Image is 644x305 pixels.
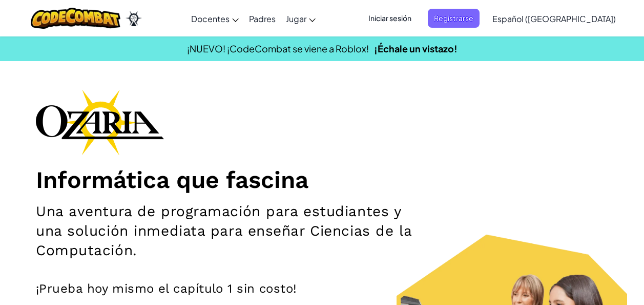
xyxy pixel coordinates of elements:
[191,13,230,24] span: Docentes
[374,43,458,54] a: ¡Échale un vistazo!
[286,13,306,24] span: Jugar
[487,5,621,32] a: Español ([GEOGRAPHIC_DATA])
[186,5,244,32] a: Docentes
[36,202,419,260] h2: Una aventura de programación para estudiantes y una solución inmediata para enseñar Ciencias de l...
[428,9,480,28] button: Registrarse
[244,5,281,32] a: Padres
[492,13,616,24] span: Español ([GEOGRAPHIC_DATA])
[31,8,120,29] img: CodeCombat logo
[126,11,142,26] img: Ozaria
[281,5,321,32] a: Jugar
[36,89,164,155] img: Ozaria branding logo
[36,281,608,296] p: ¡Prueba hoy mismo el capítulo 1 sin costo!
[187,43,369,54] span: ¡NUEVO! ¡CodeCombat se viene a Roblox!
[362,9,418,28] button: Iniciar sesión
[36,165,608,194] h1: Informática que fascina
